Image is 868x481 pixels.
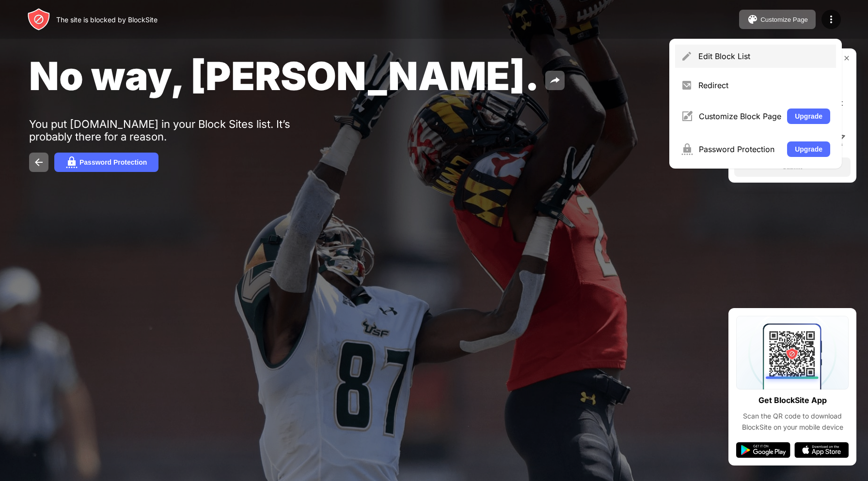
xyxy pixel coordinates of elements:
div: The site is blocked by BlockSite [56,16,158,24]
img: pallet.svg [747,14,758,25]
div: Customize Block Page [699,111,781,121]
img: menu-password.svg [681,143,693,155]
img: menu-redirect.svg [681,79,693,91]
div: Password Protection [79,158,147,166]
img: menu-pencil.svg [681,50,693,62]
img: rate-us-close.svg [843,54,851,62]
div: Scan the QR code to download BlockSite on your mobile device [736,411,849,433]
button: Upgrade [787,141,830,157]
img: qrcode.svg [736,316,849,389]
span: No way, [PERSON_NAME]. [29,52,539,99]
div: Get BlockSite App [758,393,827,407]
img: google-play.svg [736,442,790,458]
img: app-store.svg [794,442,849,458]
img: header-logo.svg [27,8,50,31]
div: Password Protection [699,144,781,154]
img: menu-icon.svg [825,14,837,25]
img: share.svg [549,75,561,86]
img: menu-customize.svg [681,110,693,122]
img: back.svg [33,156,45,168]
div: Customize Page [760,16,808,23]
button: Customize Page [739,10,816,29]
button: Password Protection [54,153,158,172]
div: Edit Block List [698,51,830,61]
div: You put [DOMAIN_NAME] in your Block Sites list. It’s probably there for a reason. [29,118,329,143]
div: Redirect [698,80,830,90]
button: Upgrade [787,109,830,124]
img: password.svg [66,156,78,168]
